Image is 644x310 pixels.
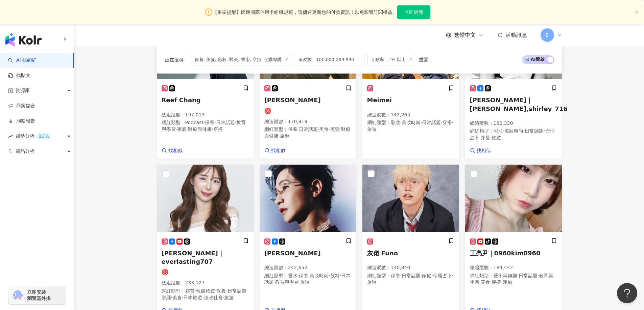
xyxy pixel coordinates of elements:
span: Meimei [367,96,392,104]
span: · [544,128,545,134]
span: 教育與學習 [275,279,299,285]
span: · [308,273,310,278]
span: 保養 [391,273,400,278]
span: 立即更新 [404,9,423,15]
span: 追蹤數：100,000-299,999 [295,54,364,65]
span: 美食 [319,126,329,132]
span: 找相似 [168,147,183,154]
div: BETA [36,133,51,140]
span: 旅遊 [367,126,377,132]
img: KOL Avatar [157,165,254,232]
span: · [223,295,224,300]
span: B [546,31,549,39]
span: · [503,128,504,134]
button: close [635,10,639,15]
span: 互動率：1% 以上 [367,54,416,65]
p: 網紅類型 ： [367,119,454,133]
span: 保養 [299,273,308,278]
span: · [431,273,433,278]
span: · [523,128,525,134]
span: · [299,279,300,285]
span: 美妝時尚 [310,273,329,278]
span: · [214,120,216,125]
span: · [176,126,177,132]
span: · [421,120,422,125]
div: 重置 [419,57,428,62]
iframe: Help Scout Beacon - Open [617,283,637,303]
span: · [297,126,299,132]
span: 教育與學習 [162,120,246,132]
span: 繁體中文 [454,31,476,39]
span: close [635,10,639,14]
img: chrome extension [11,290,24,301]
span: · [215,288,216,293]
span: 日本旅遊 [183,295,202,300]
span: 保養, 美髮, 彩妝, 醫美, 香水, 穿搭, 促購導購 [191,54,292,65]
span: Reef Chang [162,96,201,104]
a: KOL Avatar[PERSON_NAME]｜[PERSON_NAME],shirley_716總追蹤數：182,330網紅類型：彩妝·美妝時尚·日常話題·命理占卜·穿搭·旅遊找相似 [465,11,562,159]
span: 競品分析 [16,144,34,159]
a: 找相似 [470,147,491,154]
span: · [202,295,204,300]
a: 找相似 [162,147,183,154]
p: 總追蹤數 ： 197,013 [162,112,249,118]
span: · [340,273,341,278]
span: 日常話題 [422,120,441,125]
p: 總追蹤數 ： 142,265 [367,112,454,118]
p: 總追蹤數 ： 233,127 [162,280,249,286]
a: 商案媒合 [8,103,35,109]
span: 保養 [216,288,226,293]
p: 網紅類型 ： [470,273,557,286]
span: 財經 [162,295,171,300]
p: 總追蹤數 ： 140,840 [367,264,454,271]
span: 找相似 [477,147,491,154]
span: · [538,273,539,278]
a: KOL AvatarReef Chang總追蹤數：197,013網紅類型：Podcast·保養·日常話題·教育與學習·家庭·醫療與健康·穿搭找相似 [157,11,254,159]
p: 總追蹤數 ： 182,330 [470,120,557,127]
span: 旅遊 [300,279,310,285]
img: KOL Avatar [260,165,356,232]
span: 藝術與娛樂 [494,273,517,278]
span: 家庭 [177,126,187,132]
img: KOL Avatar [465,165,562,232]
a: 找貼文 [8,72,30,79]
span: 正在搜尋 ： [165,57,188,62]
span: [PERSON_NAME]｜[PERSON_NAME],shirley_716 [470,96,568,112]
span: · [441,120,442,125]
a: searchAI 找網紅 [8,57,37,64]
span: Podcast [185,120,204,125]
span: · [297,273,299,278]
span: · [187,126,188,132]
span: · [279,133,280,139]
span: 穿搭 [443,120,452,125]
span: · [226,288,227,293]
span: · [329,126,330,132]
span: 穿搭 [213,126,223,132]
span: · [452,273,453,278]
span: 保養 [288,126,297,132]
span: · [212,126,213,132]
span: · [340,126,341,132]
span: 立即安裝 瀏覽器外掛 [27,289,51,301]
span: 日常話題 [402,273,421,278]
span: 運動 [503,279,512,285]
span: · [421,273,422,278]
span: 美髮 [330,126,340,132]
span: 美妝時尚 [504,128,523,134]
span: 【重要提醒】因應國際信用卡組織規範，請儘速更新您的付款資訊！以免影響訂閱權益。 [213,8,397,16]
span: 資源庫 [16,83,30,98]
span: 日常話題 [299,126,318,132]
p: 總追蹤數 ： 170,919 [264,118,352,125]
span: 旅遊 [492,135,501,140]
span: · [329,273,330,278]
span: · [182,295,183,300]
span: · [479,135,481,140]
span: · [400,273,402,278]
span: · [479,279,481,285]
button: 立即更新 [397,5,430,19]
span: [PERSON_NAME] [264,250,321,257]
span: 法政社會 [204,295,223,300]
span: 活動訊息 [505,32,527,38]
p: 網紅類型 ： [367,273,454,286]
